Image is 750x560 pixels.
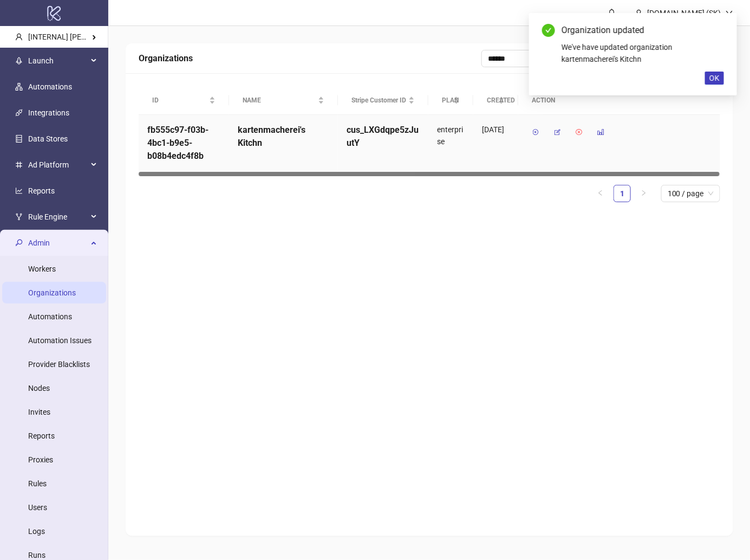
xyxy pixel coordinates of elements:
[709,74,720,82] span: OK
[712,24,724,36] a: Close
[705,72,724,85] button: OK
[562,41,724,65] div: We've have updated organization kartenmacherei's Kitchn
[542,24,555,37] span: check-circle
[562,24,724,37] div: Organization updated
